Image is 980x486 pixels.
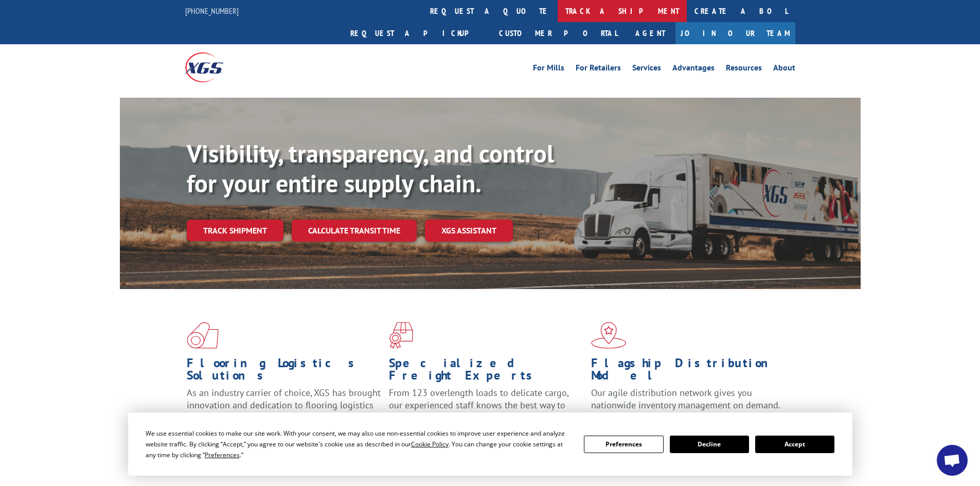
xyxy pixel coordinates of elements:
[576,64,621,75] a: For Retailers
[187,322,219,349] img: xgs-icon-total-supply-chain-intelligence-red
[632,64,661,75] a: Services
[726,64,762,75] a: Resources
[937,445,968,476] a: Open chat
[187,220,283,241] a: Track shipment
[187,387,381,423] span: As an industry carrier of choice, XGS has brought innovation and dedication to flooring logistics...
[533,64,564,75] a: For Mills
[389,357,583,387] h1: Specialized Freight Experts
[491,22,625,44] a: Customer Portal
[128,412,852,476] div: Cookie Consent Prompt
[591,322,627,349] img: xgs-icon-flagship-distribution-model-red
[591,387,780,411] span: Our agile distribution network gives you nationwide inventory management on demand.
[773,64,795,75] a: About
[205,451,240,459] span: Preferences
[292,220,417,242] a: Calculate transit time
[755,436,834,453] button: Accept
[591,357,786,387] h1: Flagship Distribution Model
[672,64,715,75] a: Advantages
[187,357,381,387] h1: Flooring Logistics Solutions
[185,6,239,16] a: [PHONE_NUMBER]
[389,322,413,349] img: xgs-icon-focused-on-flooring-red
[675,22,795,44] a: Join Our Team
[146,428,572,460] div: We use essential cookies to make our site work. With your consent, we may also use non-essential ...
[187,137,554,199] b: Visibility, transparency, and control for your entire supply chain.
[411,440,449,448] span: Cookie Policy
[343,22,491,44] a: Request a pickup
[625,22,675,44] a: Agent
[584,436,663,453] button: Preferences
[389,387,583,433] p: From 123 overlength loads to delicate cargo, our experienced staff knows the best way to move you...
[425,220,513,242] a: XGS ASSISTANT
[670,436,749,453] button: Decline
